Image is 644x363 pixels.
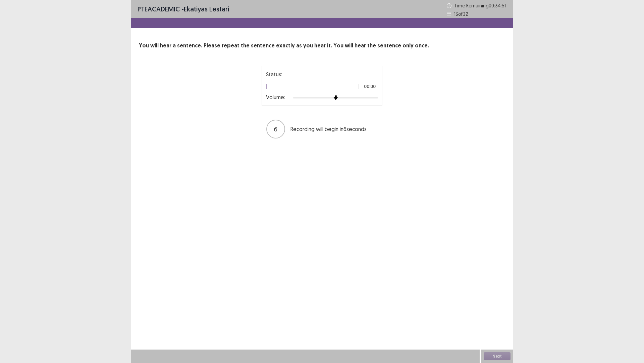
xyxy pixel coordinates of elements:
[333,95,338,100] img: arrow-thumb
[454,10,468,17] p: 13 of 32
[138,4,229,14] p: - Ekatiyas lestari
[138,5,180,13] span: PTE academic
[454,2,506,9] p: Time Remaining 00 : 34 : 51
[139,42,505,50] p: You will hear a sentence. Please repeat the sentence exactly as you hear it. You will hear the se...
[266,93,285,101] p: Volume:
[266,70,282,78] p: Status:
[364,84,376,89] p: 00:00
[274,125,277,134] p: 6
[290,125,378,133] p: Recording will begin in 6 seconds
